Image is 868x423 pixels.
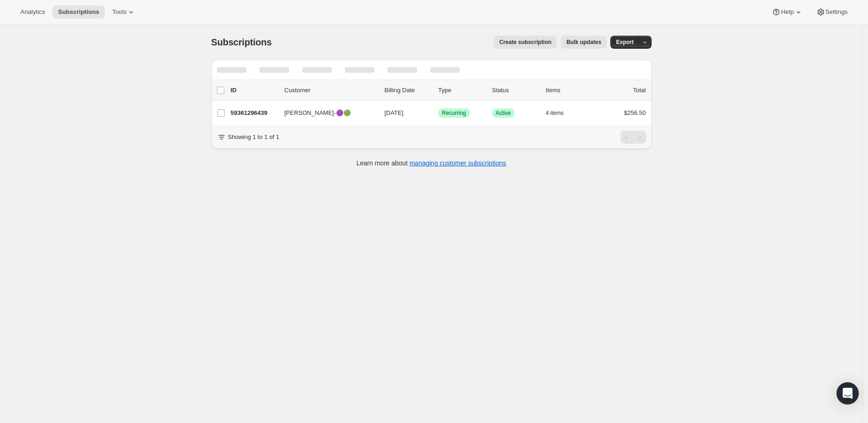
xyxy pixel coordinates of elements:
button: Settings [811,6,853,19]
button: Tools [107,6,141,19]
p: Total [633,86,646,95]
button: Bulk updates [561,36,607,49]
span: Tools [112,8,127,16]
span: Help [781,8,793,16]
button: Subscriptions [52,6,105,19]
button: [PERSON_NAME]-🟣🟢 [279,106,372,120]
span: $256.50 [624,109,646,116]
span: Create subscription [499,38,551,46]
span: Active [496,109,511,117]
p: Learn more about [356,158,506,168]
div: Type [438,86,485,95]
span: 4 items [546,109,564,117]
span: Subscriptions [211,37,272,47]
div: IDCustomerBilling DateTypeStatusItemsTotal [231,86,646,95]
span: [PERSON_NAME]-🟣🟢 [285,108,351,118]
p: Showing 1 to 1 of 1 [228,133,279,142]
button: 4 items [546,107,574,120]
div: Items [546,86,592,95]
span: [DATE] [385,109,404,116]
span: Analytics [20,8,45,16]
nav: Pagination [621,131,646,144]
button: Analytics [15,6,51,19]
span: Settings [825,8,848,16]
a: managing customer subscriptions [409,159,506,167]
p: ID [231,86,277,95]
div: 59361296439[PERSON_NAME]-🟣🟢[DATE]SuccessRecurringSuccessActive4 items$256.50 [231,107,646,120]
p: Customer [285,86,377,95]
p: Billing Date [385,86,431,95]
button: Create subscription [494,36,557,49]
div: Open Intercom Messenger [836,382,859,404]
span: Bulk updates [566,38,601,46]
p: 59361296439 [231,108,277,118]
span: Subscriptions [58,8,99,16]
button: Help [766,6,808,19]
span: Recurring [442,109,466,117]
p: Status [492,86,539,95]
span: Export [616,38,634,46]
button: Export [610,36,639,49]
